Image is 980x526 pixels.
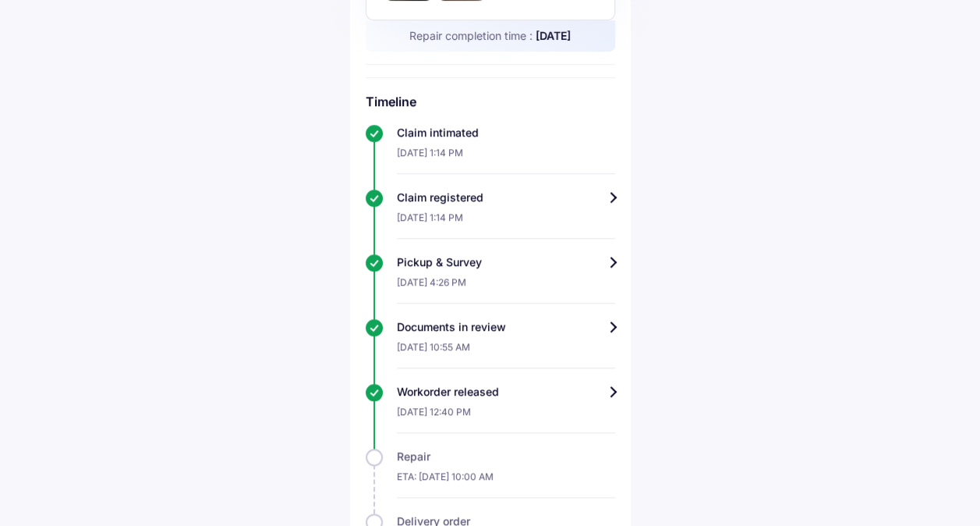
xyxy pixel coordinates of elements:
[397,335,615,368] div: [DATE] 10:55 AM
[397,254,615,270] div: Pickup & Survey
[366,94,615,109] h6: Timeline
[397,140,615,174] div: [DATE] 1:14 PM
[397,270,615,304] div: [DATE] 4:26 PM
[397,125,615,140] div: Claim intimated
[397,190,615,205] div: Claim registered
[397,449,615,464] div: Repair
[397,464,615,498] div: ETA: [DATE] 10:00 AM
[536,29,571,42] span: [DATE]
[397,319,615,335] div: Documents in review
[366,20,615,52] div: Repair completion time :
[397,205,615,239] div: [DATE] 1:14 PM
[397,400,615,433] div: [DATE] 12:40 PM
[397,384,615,400] div: Workorder released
